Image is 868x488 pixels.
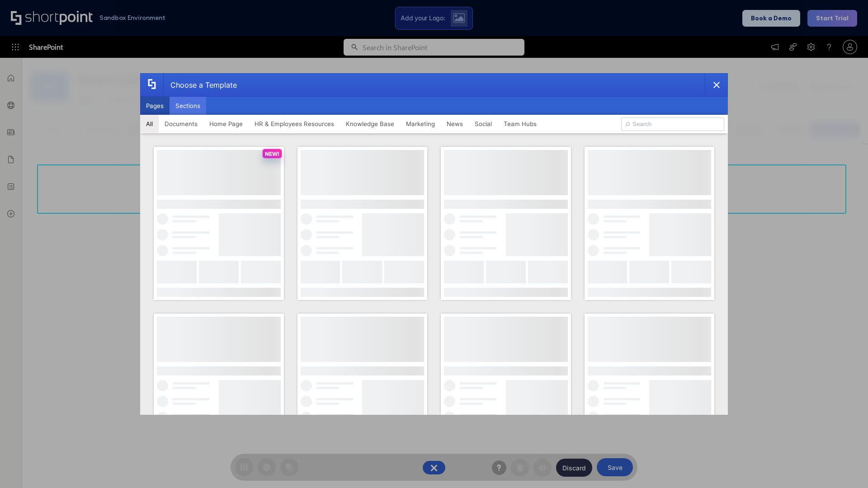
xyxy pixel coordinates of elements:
button: News [441,115,469,133]
p: NEW! [265,150,279,157]
button: All [140,115,159,133]
button: Sections [170,97,206,115]
iframe: Chat Widget [823,445,868,488]
div: template selector [140,73,728,415]
button: Marketing [400,115,441,133]
button: Team Hubs [498,115,542,133]
div: Choose a Template [163,74,237,96]
button: HR & Employees Resources [249,115,340,133]
button: Documents [159,115,203,133]
input: Search [621,117,724,131]
button: Home Page [203,115,249,133]
button: Social [469,115,498,133]
button: Knowledge Base [340,115,400,133]
button: Pages [140,97,170,115]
